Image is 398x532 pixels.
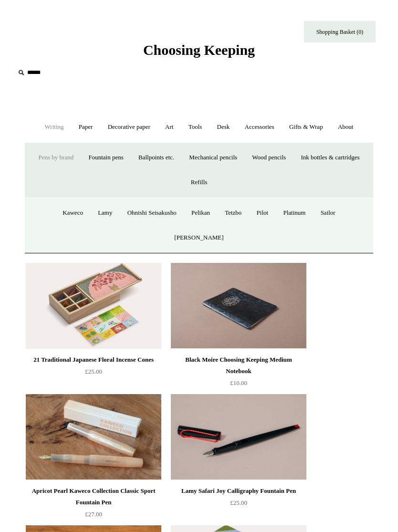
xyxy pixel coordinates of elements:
[143,50,255,56] a: Choosing Keeping
[85,368,102,375] span: £25.00
[173,354,304,377] div: Black Moire Choosing Keeping Medium Notebook
[26,394,161,480] img: Apricot Pearl Kaweco Collection Classic Sport Fountain Pen
[185,200,217,226] a: Pelikan
[91,200,119,226] a: Lamy
[72,115,100,140] a: Paper
[171,354,306,393] a: Black Moire Choosing Keeping Medium Notebook £10.00
[26,263,161,349] img: 21 Traditional Japanese Floral Incense Cones
[304,21,376,42] a: Shopping Basket (0)
[26,485,161,524] a: Apricot Pearl Kaweco Collection Classic Sport Fountain Pen £27.00
[331,115,360,140] a: About
[182,145,244,170] a: Mechanical pencils
[250,200,275,226] a: Pilot
[168,225,230,250] a: [PERSON_NAME]
[276,200,312,226] a: Platinum
[314,200,342,226] a: Sailor
[283,115,330,140] a: Gifts & Wrap
[210,115,237,140] a: Desk
[230,499,247,506] span: £25.00
[26,263,161,349] a: 21 Traditional Japanese Floral Incense Cones 21 Traditional Japanese Floral Incense Cones
[26,394,161,480] a: Apricot Pearl Kaweco Collection Classic Sport Fountain Pen Apricot Pearl Kaweco Collection Classi...
[85,511,102,518] span: £27.00
[28,485,159,508] div: Apricot Pearl Kaweco Collection Classic Sport Fountain Pen
[173,485,304,497] div: Lamy Safari Joy Calligraphy Fountain Pen
[171,394,306,480] img: Lamy Safari Joy Calligraphy Fountain Pen
[218,200,248,226] a: Tetzbo
[82,145,130,170] a: Fountain pens
[171,263,306,349] a: Black Moire Choosing Keeping Medium Notebook Black Moire Choosing Keeping Medium Notebook
[32,145,81,170] a: Pens by brand
[171,263,306,349] img: Black Moire Choosing Keeping Medium Notebook
[101,115,157,140] a: Decorative paper
[171,394,306,480] a: Lamy Safari Joy Calligraphy Fountain Pen Lamy Safari Joy Calligraphy Fountain Pen
[184,170,214,195] a: Refills
[121,200,183,226] a: Ohnishi Seisakusho
[182,115,209,140] a: Tools
[28,354,159,365] div: 21 Traditional Japanese Floral Incense Cones
[171,485,306,524] a: Lamy Safari Joy Calligraphy Fountain Pen £25.00
[143,42,255,58] span: Choosing Keeping
[238,115,281,140] a: Accessories
[158,115,180,140] a: Art
[230,379,247,386] span: £10.00
[294,145,366,170] a: Ink bottles & cartridges
[38,115,71,140] a: Writing
[56,200,90,226] a: Kaweco
[245,145,293,170] a: Wood pencils
[132,145,181,170] a: Ballpoints etc.
[26,354,161,393] a: 21 Traditional Japanese Floral Incense Cones £25.00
